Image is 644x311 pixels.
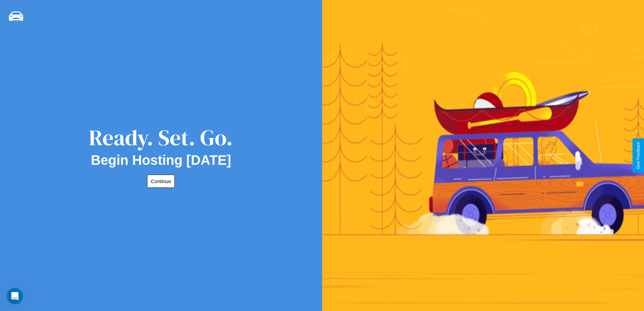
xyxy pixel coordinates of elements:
h2: Begin Hosting [DATE] [91,153,231,168]
iframe: Intercom live chat [7,288,23,304]
div: Ready. Set. Go. [89,123,233,153]
button: Continue [147,175,175,188]
div: Give Feedback [636,142,641,169]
